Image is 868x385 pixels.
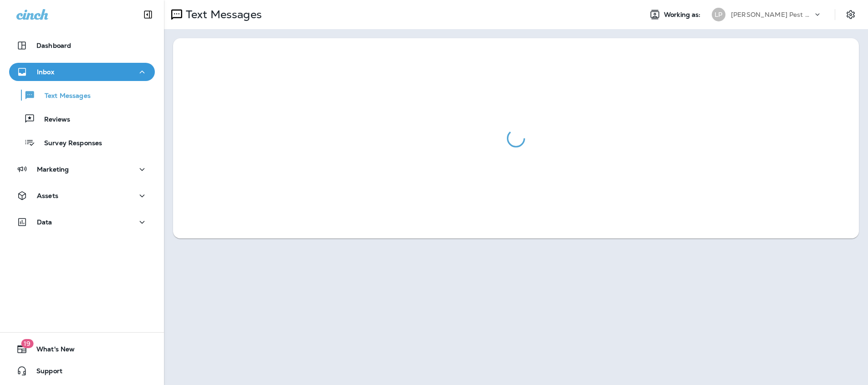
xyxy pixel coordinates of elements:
p: Data [37,218,52,226]
p: Text Messages [36,92,91,101]
button: Marketing [9,160,155,178]
button: Collapse Sidebar [135,5,161,24]
button: Dashboard [9,36,155,55]
p: [PERSON_NAME] Pest Control [731,11,813,18]
p: Inbox [37,68,54,76]
p: Survey Responses [35,139,102,148]
button: Assets [9,187,155,205]
p: Dashboard [36,42,71,49]
span: Support [27,367,62,378]
button: Reviews [9,109,155,128]
span: 19 [21,339,33,348]
p: Reviews [35,116,70,124]
button: 19What's New [9,340,155,358]
button: Inbox [9,63,155,81]
button: Data [9,213,155,231]
span: What's New [27,345,75,356]
p: Assets [37,192,58,199]
button: Settings [842,6,859,23]
button: Text Messages [9,86,155,105]
span: Working as: [664,11,703,19]
button: Survey Responses [9,133,155,152]
button: Support [9,362,155,380]
div: LP [712,8,725,21]
p: Text Messages [182,8,262,21]
p: Marketing [37,166,69,173]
